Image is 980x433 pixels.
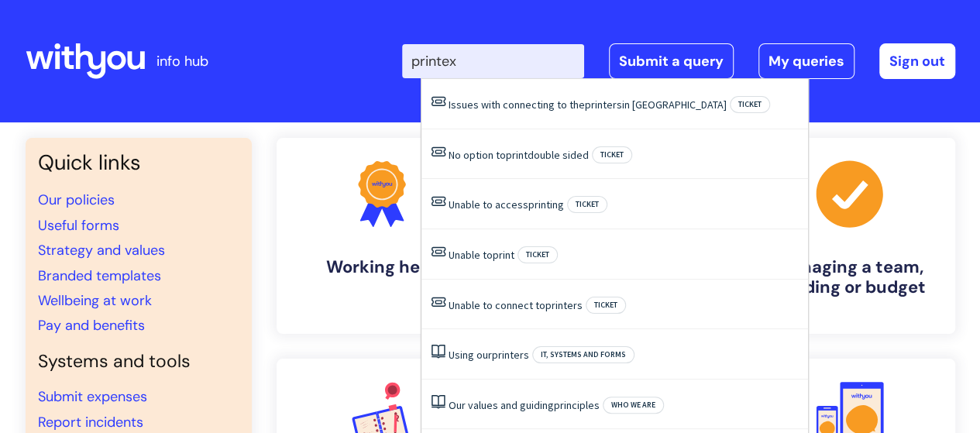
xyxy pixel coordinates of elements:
span: printers [585,98,622,112]
h4: Managing a team, building or budget [757,257,943,298]
span: principles [554,398,600,412]
a: Managing a team, building or budget [744,138,955,334]
a: Submit a query [609,43,734,79]
span: Ticket [592,146,632,163]
a: Unable toprint [449,248,514,262]
span: printers [492,348,529,362]
span: Ticket [586,297,626,314]
span: printers [545,298,583,312]
a: Our policies [38,191,115,209]
span: Ticket [518,246,558,263]
span: printing [528,198,564,211]
a: Unable to accessprinting [449,198,564,211]
a: Unable to connect toprinters [449,298,583,312]
a: Wellbeing at work [38,291,152,310]
input: Search [402,44,584,78]
a: Useful forms [38,216,119,235]
a: Pay and benefits [38,316,145,335]
span: Ticket [567,196,607,213]
span: print [506,148,528,162]
h4: Systems and tools [38,351,239,373]
p: info hub [156,49,208,74]
a: Strategy and values [38,241,165,259]
a: Our values and guidingprinciples [449,398,600,412]
a: Sign out [879,43,955,79]
a: My queries [758,43,854,79]
span: IT, systems and forms [532,346,634,363]
a: Branded templates [38,266,161,285]
a: No option toprintdouble sided [449,148,589,162]
span: Ticket [730,96,770,113]
span: print [493,248,514,262]
a: Submit expenses [38,387,147,406]
a: Using ourprinters [449,348,529,362]
h4: Working here [289,257,475,277]
a: Working here [277,138,487,334]
a: Issues with connecting to theprintersin [GEOGRAPHIC_DATA] [449,98,727,112]
span: Who we are [603,397,664,414]
div: | - [402,43,955,79]
h3: Quick links [38,150,239,175]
